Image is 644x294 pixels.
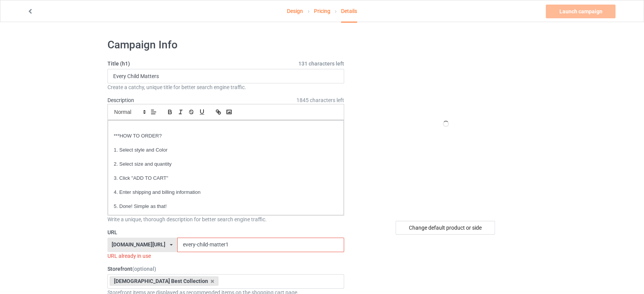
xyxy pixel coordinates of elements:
div: Details [341,0,357,22]
p: 1. Select style and Color [114,147,338,154]
div: [DEMOGRAPHIC_DATA] Best Collection [110,276,219,286]
div: Write a unique, thorough description for better search engine traffic. [107,216,344,223]
div: URL already in use [107,252,344,260]
p: 4. Enter shipping and billing information [114,189,338,196]
a: Design [287,0,303,22]
p: 2. Select size and quantity [114,161,338,168]
div: Change default product or side [396,221,495,235]
div: Create a catchy, unique title for better search engine traffic. [107,83,344,91]
label: Description [107,97,134,103]
span: 1845 characters left [296,96,344,104]
label: URL [107,228,344,236]
p: 3. Click "ADD TO CART" [114,175,338,182]
span: (optional) [132,266,156,272]
h1: Campaign Info [107,38,344,52]
label: Storefront [107,265,344,273]
p: ***HOW TO ORDER? [114,133,338,140]
label: Title (h1) [107,60,344,67]
div: [DOMAIN_NAME][URL] [112,242,165,247]
span: 131 characters left [298,60,344,67]
a: Pricing [314,0,330,22]
p: 5. Done! Simple as that! [114,203,338,210]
